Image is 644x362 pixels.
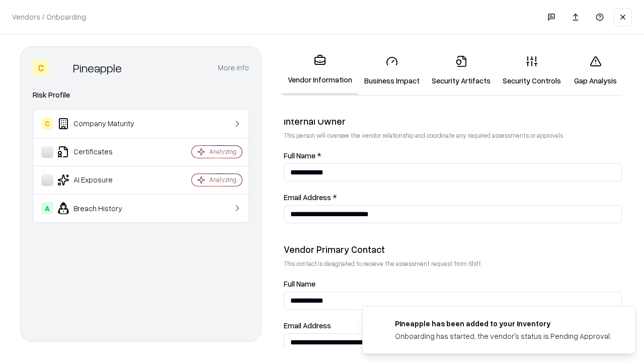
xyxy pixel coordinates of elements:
img: pineappleenergy.com [375,318,387,330]
div: Onboarding has started, the vendor's status is Pending Approval. [395,331,611,341]
div: Company Maturity [41,118,162,130]
img: Pineapple [53,60,69,76]
label: Full Name [284,280,622,288]
p: Vendors / Onboarding [12,12,86,22]
div: Vendor Primary Contact [284,243,622,255]
div: C [41,118,53,130]
div: C [33,60,49,76]
a: Business Impact [358,47,426,94]
div: A [41,202,53,214]
a: Security Controls [497,47,567,94]
a: Vendor Information [282,46,358,95]
label: Email Address * [284,194,622,201]
p: This contact is designated to receive the assessment request from Shift [284,259,622,268]
label: Email Address [284,322,622,329]
a: Security Artifacts [426,47,497,94]
button: More info [218,59,249,77]
div: Breach History [41,202,162,214]
div: Pineapple [73,60,122,76]
label: Full Name * [284,152,622,159]
div: Analyzing [209,147,236,156]
div: Analyzing [209,175,236,184]
div: Certificates [41,146,162,158]
div: Risk Profile [33,89,249,101]
div: AI Exposure [41,174,162,186]
div: Pineapple has been added to your inventory [395,318,611,329]
p: This person will oversee the vendor relationship and coordinate any required assessments or appro... [284,131,622,140]
div: Internal Owner [284,115,622,127]
a: Gap Analysis [567,47,624,94]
